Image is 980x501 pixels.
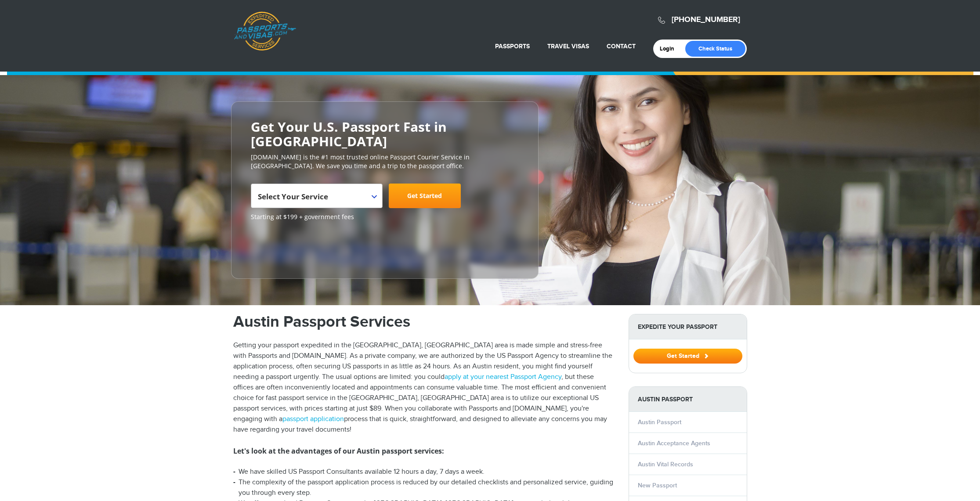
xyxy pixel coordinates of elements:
[233,446,615,456] h3: Let's look at the advantages of our Austin passport services:
[258,191,328,202] span: Select Your Service
[233,340,615,435] p: Getting your passport expedited in the [GEOGRAPHIC_DATA], [GEOGRAPHIC_DATA] area is made simple a...
[251,184,383,208] span: Select Your Service
[389,184,461,208] a: Get Started
[607,43,636,50] a: Contact
[495,43,530,50] a: Passports
[547,43,589,50] a: Travel Visas
[629,314,747,339] strong: Expedite Your Passport
[672,15,740,25] a: [PHONE_NUMBER]
[251,226,317,270] iframe: Customer reviews powered by Trustpilot
[660,45,680,52] a: Login
[633,349,742,364] button: Get Started
[233,314,615,330] h1: Austin Passport Services
[638,418,681,426] a: Austin Passport
[445,373,561,381] a: apply at your nearest Passport Agency
[629,387,747,412] strong: Austin Passport
[685,41,745,57] a: Check Status
[638,461,693,468] a: Austin Vital Records
[282,415,344,423] a: passport application
[638,440,710,447] a: Austin Acceptance Agents
[638,482,677,489] a: New Passport
[251,213,519,221] span: Starting at $199 + government fees
[633,352,742,359] a: Get Started
[234,11,296,51] a: Passports & [DOMAIN_NAME]
[233,477,615,498] li: The complexity of the passport application process is reduced by our detailed checklists and pers...
[258,187,373,212] span: Select Your Service
[233,467,615,477] li: We have skilled US Passport Consultants available 12 hours a day, 7 days a week.
[251,153,519,170] p: [DOMAIN_NAME] is the #1 most trusted online Passport Courier Service in [GEOGRAPHIC_DATA]. We sav...
[251,119,519,148] h2: Get Your U.S. Passport Fast in [GEOGRAPHIC_DATA]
